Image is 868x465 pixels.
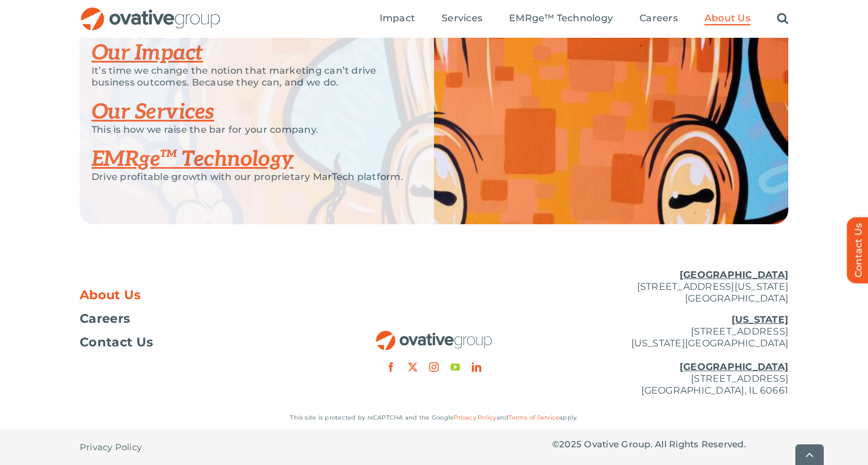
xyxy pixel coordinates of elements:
a: Terms of Service [508,414,559,421]
a: twitter [408,362,417,372]
a: EMRge™ Technology [509,12,613,25]
p: © Ovative Group. All Rights Reserved. [552,438,788,450]
a: Contact Us [80,336,316,348]
span: 2025 [559,438,582,450]
span: Careers [80,313,130,325]
span: Careers [639,12,678,24]
span: Impact [380,12,415,24]
a: Impact [380,12,415,25]
p: [STREET_ADDRESS][US_STATE] [GEOGRAPHIC_DATA] [552,269,788,304]
u: [GEOGRAPHIC_DATA] [680,361,788,372]
a: EMRge™ Technology [92,146,293,172]
nav: Footer - Privacy Policy [80,430,316,465]
u: [GEOGRAPHIC_DATA] [680,269,788,280]
a: Search [777,12,788,25]
a: Our Impact [92,40,203,66]
p: [STREET_ADDRESS] [US_STATE][GEOGRAPHIC_DATA] [STREET_ADDRESS] [GEOGRAPHIC_DATA], IL 60661 [552,314,788,397]
span: About Us [704,12,750,24]
a: About Us [80,289,316,301]
a: Our Services [92,99,214,125]
p: It’s time we change the notion that marketing can’t drive business outcomes. Because they can, an... [92,65,404,89]
a: Services [442,12,482,25]
a: youtube [451,362,460,372]
a: instagram [429,362,439,372]
span: Services [442,12,482,24]
a: OG_Full_horizontal_RGB [80,6,221,17]
p: This site is protected by reCAPTCHA and the Google and apply. [80,412,788,424]
a: Privacy Policy [80,430,142,465]
a: Careers [639,12,678,25]
span: About Us [80,289,141,301]
span: Privacy Policy [80,441,142,453]
a: linkedin [472,362,481,372]
a: About Us [704,12,750,25]
p: This is how we raise the bar for your company. [92,124,404,136]
nav: Footer Menu [80,289,316,348]
a: Careers [80,313,316,325]
span: Contact Us [80,336,153,348]
a: OG_Full_horizontal_RGB [375,329,493,340]
a: facebook [386,362,396,372]
u: [US_STATE] [732,314,788,325]
span: EMRge™ Technology [509,12,613,24]
a: Privacy Policy [453,414,496,421]
p: Drive profitable growth with our proprietary MarTech platform. [92,171,404,183]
